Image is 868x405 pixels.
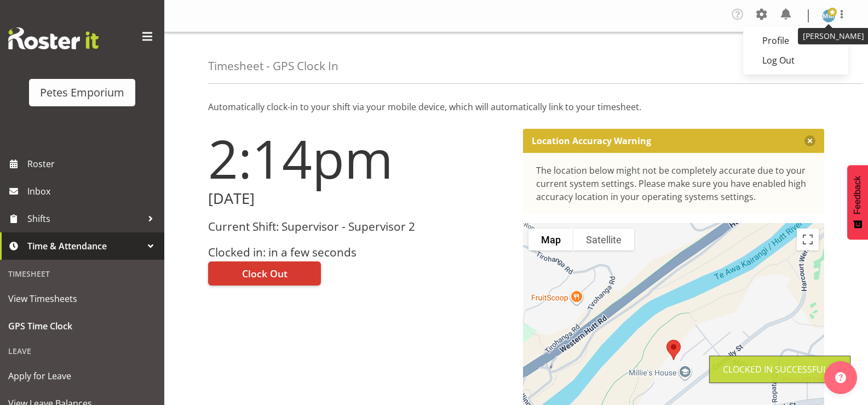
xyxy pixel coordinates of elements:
div: Timesheet [3,263,162,285]
a: Profile [743,31,848,50]
div: The location below might not be completely accurate due to your current system settings. Please m... [536,164,812,203]
span: Time & Attendance [27,238,142,254]
h4: Timesheet - GPS Clock In [208,60,338,72]
h1: 2:14pm [208,129,510,188]
a: Apply for Leave [3,362,162,390]
img: Rosterit website logo [8,27,99,49]
span: Inbox [27,183,159,199]
p: Automatically clock-in to your shift via your mobile device, which will automatically link to you... [208,100,824,113]
span: View Timesheets [8,290,156,307]
span: Feedback [853,176,863,214]
button: Show street map [528,229,573,250]
h2: [DATE] [208,190,510,207]
img: mandy-mosley3858.jpg [822,9,835,22]
p: Location Accuracy Warning [532,135,651,146]
div: Petes Emporium [40,84,124,101]
button: Close message [804,135,815,146]
img: help-xxl-2.png [835,372,846,383]
div: Leave [3,340,162,362]
button: Feedback - Show survey [847,165,868,239]
button: Toggle fullscreen view [797,229,819,250]
h3: Current Shift: Supervisor - Supervisor 2 [208,220,510,233]
span: Apply for Leave [8,368,156,384]
button: Show satellite imagery [573,229,634,250]
a: View Timesheets [3,285,162,312]
span: Shifts [27,210,142,227]
a: GPS Time Clock [3,312,162,340]
h3: Clocked in: in a few seconds [208,246,510,259]
div: Clocked in Successfully [723,363,837,376]
span: Roster [27,156,159,172]
span: GPS Time Clock [8,318,156,334]
button: Clock Out [208,261,321,286]
a: Log Out [743,50,848,70]
span: Clock Out [242,266,288,281]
